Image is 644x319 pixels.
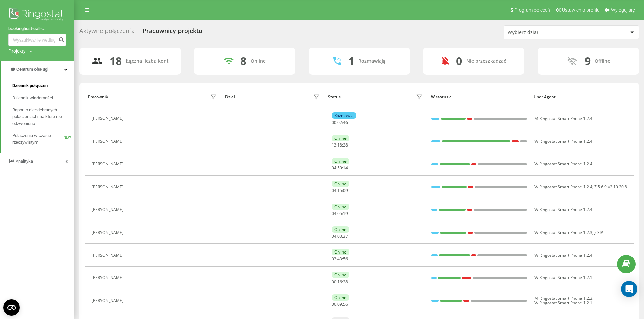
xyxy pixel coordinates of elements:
span: 04 [332,165,336,171]
span: W Ringostat Smart Phone 1.2.4 [534,207,592,212]
span: 46 [343,119,348,125]
div: : : [332,211,348,216]
div: 0 [456,55,462,68]
span: 50 [337,165,342,171]
div: Nie przeszkadzać [466,58,506,64]
span: 04 [332,188,336,193]
div: Online [332,204,349,210]
div: Online [332,294,349,301]
div: User Agent [534,95,630,99]
span: Z 5.6.9 v2.10.20.8 [594,184,627,190]
a: Raport o nieodebranych połączeniach, na które nie odzwoniono [12,104,74,130]
div: Wybierz dział [508,30,589,35]
div: [PERSON_NAME] [92,185,125,189]
span: 28 [343,279,348,285]
span: JsSIP [594,230,603,235]
div: 18 [110,55,122,68]
div: : : [332,120,348,125]
div: Online [332,226,349,233]
span: 00 [332,301,336,307]
span: Ustawienia profilu [562,7,600,13]
div: Aktywne połączenia [79,27,135,38]
span: 09 [337,301,342,307]
button: Open CMP widget [3,299,20,316]
div: Rozmawiają [358,58,385,64]
div: 8 [240,55,246,68]
div: Status [328,95,341,99]
span: W Ringostat Smart Phone 1.2.3 [534,230,592,235]
div: : : [332,280,348,284]
a: Centrum obsługi [1,61,74,77]
a: Połączenia w czasie rzeczywistymNEW [12,130,74,149]
div: Rozmawia [332,112,356,119]
span: Centrum obsługi [16,67,48,72]
span: 00 [332,279,336,285]
div: [PERSON_NAME] [92,116,125,121]
div: [PERSON_NAME] [92,207,125,212]
div: Dział [225,95,235,99]
span: M Ringostat Smart Phone 1.2.3 [534,295,592,301]
div: 9 [585,55,591,68]
div: Open Intercom Messenger [621,281,637,297]
div: Online [332,272,349,278]
span: 16 [337,279,342,285]
span: Raport o nieodebranych połączeniach, na które nie odzwoniono [12,107,71,127]
div: Online [332,249,349,255]
div: Pracownicy projektu [143,27,202,38]
span: Analityka [16,159,33,164]
span: Połączenia w czasie rzeczywistym [12,132,64,146]
span: 04 [332,211,336,216]
div: Online [251,58,266,64]
span: 19 [343,211,348,216]
span: 00 [332,119,336,125]
span: W Ringostat Smart Phone 1.2.4 [534,184,592,190]
div: Online [332,181,349,187]
a: bookinghost-call-... [8,25,66,32]
div: : : [332,257,348,261]
span: 03 [332,256,336,262]
span: 56 [343,301,348,307]
div: Online [332,158,349,164]
div: Offline [595,58,610,64]
div: Pracownik [88,95,108,99]
div: : : [332,302,348,307]
div: [PERSON_NAME] [92,139,125,144]
span: 43 [337,256,342,262]
span: W Ringostat Smart Phone 1.2.1 [534,300,592,306]
span: 37 [343,233,348,239]
div: : : [332,143,348,148]
span: 03 [337,233,342,239]
div: Online [332,135,349,141]
span: Dziennik połączeń [12,82,48,89]
span: W Ringostat Smart Phone 1.2.1 [534,275,592,281]
span: 04 [332,233,336,239]
div: [PERSON_NAME] [92,230,125,235]
span: Wyloguj się [611,7,635,13]
span: 05 [337,211,342,216]
span: 02 [337,119,342,125]
span: 56 [343,256,348,262]
span: 18 [337,142,342,148]
div: : : [332,188,348,193]
span: 14 [343,165,348,171]
div: [PERSON_NAME] [92,298,125,303]
a: Dziennik połączeń [12,80,74,92]
span: Program poleceń [514,7,550,13]
span: 28 [343,142,348,148]
div: [PERSON_NAME] [92,275,125,280]
span: W Ringostat Smart Phone 1.2.4 [534,252,592,258]
span: W Ringostat Smart Phone 1.2.4 [534,161,592,167]
div: 1 [348,55,354,68]
span: 09 [343,188,348,193]
div: W statusie [431,95,527,99]
img: Ringostat logo [8,7,66,24]
div: Projekty [8,48,26,54]
span: Dziennik wiadomości [12,95,53,101]
input: Wyszukiwanie według numeru [8,34,66,46]
span: 13 [332,142,336,148]
span: M Ringostat Smart Phone 1.2.4 [534,116,592,122]
span: 15 [337,188,342,193]
div: : : [332,234,348,239]
div: Łączna liczba kont [126,58,168,64]
div: [PERSON_NAME] [92,253,125,258]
